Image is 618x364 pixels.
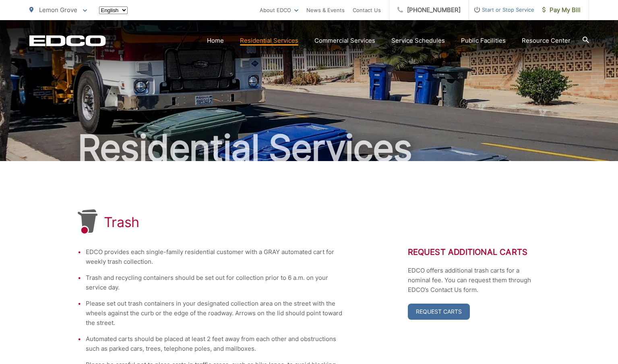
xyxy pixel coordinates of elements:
a: News & Events [306,5,345,15]
a: About EDCO [260,5,298,15]
li: EDCO provides each single-family residential customer with a GRAY automated cart for weekly trash... [86,247,343,267]
select: Select a language [99,6,128,14]
a: Request Carts [408,304,470,320]
a: Commercial Services [314,36,375,45]
li: Please set out trash containers in your designated collection area on the street with the wheels ... [86,299,343,328]
a: Home [207,36,224,45]
p: EDCO offers additional trash carts for a nominal fee. You can request them through EDCO’s Contact... [408,266,541,295]
h1: Trash [104,214,140,230]
span: Lemon Grove [39,6,77,14]
h2: Request Additional Carts [408,247,541,257]
a: Residential Services [240,36,298,45]
a: Resource Center [522,36,570,45]
li: Automated carts should be placed at least 2 feet away from each other and obstructions such as pa... [86,334,343,354]
span: Pay My Bill [542,5,581,15]
h2: Residential Services [29,128,589,168]
a: Public Facilities [461,36,506,45]
li: Trash and recycling containers should be set out for collection prior to 6 a.m. on your service day. [86,273,343,292]
a: Service Schedules [391,36,445,45]
a: Contact Us [353,5,381,15]
a: EDCD logo. Return to the homepage. [29,35,106,46]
